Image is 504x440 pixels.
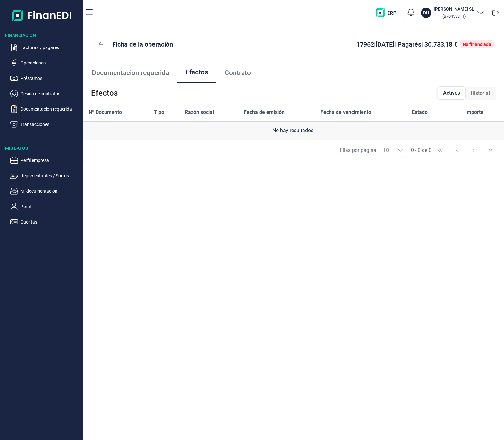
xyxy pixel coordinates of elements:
[21,172,81,180] p: Representantes / Socios
[10,218,81,226] button: Cuentas
[21,59,81,67] p: Operaciones
[10,74,81,82] button: Préstamos
[21,105,81,113] p: Documentación requerida
[340,147,376,154] div: Filas por página
[463,42,491,47] div: No financiada
[320,108,371,116] span: Fecha de vencimiento
[10,90,81,97] button: Cesión de contratos
[21,121,81,128] p: Transacciones
[83,62,177,83] a: Documentacion requerida
[10,187,81,195] button: Mi documentación
[244,108,285,116] span: Fecha de emisión
[92,70,169,76] span: Documentacion requerida
[10,59,81,67] button: Operaciones
[356,40,457,48] span: 17962 | [DATE] | Pagarés | 30.733,18 €
[112,40,173,49] p: Ficha de la operación
[471,89,490,97] span: Historial
[442,14,466,19] small: Copiar cif
[21,90,81,97] p: Cesión de contratos
[185,108,214,116] span: Razón social
[12,5,72,26] img: Logo de aplicación
[432,143,448,158] button: First Page
[21,203,81,210] p: Perfil
[423,10,429,16] p: DU
[89,108,122,116] span: Nº Documento
[89,127,499,134] div: No hay resultados.
[10,105,81,113] button: Documentación requerida
[21,74,81,82] p: Préstamos
[177,62,216,83] a: Efectos
[466,87,495,100] div: Historial
[21,44,81,51] p: Facturas y pagarés
[466,143,481,158] button: Next Page
[465,108,483,116] span: Importe
[10,203,81,210] button: Perfil
[216,62,259,83] a: Contrato
[443,89,460,97] span: Activos
[154,108,164,116] span: Tipo
[225,70,251,76] span: Contrato
[21,187,81,195] p: Mi documentación
[449,143,465,158] button: Previous Page
[376,8,401,17] img: erp
[10,44,81,51] button: Facturas y pagarés
[438,86,466,100] div: Activos
[21,218,81,226] p: Cuentas
[10,172,81,180] button: Representantes / Socios
[393,144,408,157] div: Choose
[10,157,81,164] button: Perfil empresa
[411,148,431,153] span: 0 - 0 de 0
[91,88,118,98] span: Efectos
[412,108,428,116] span: Estado
[434,6,474,12] h3: [PERSON_NAME] SL
[421,6,484,20] button: DU[PERSON_NAME] SL (B70453311)
[185,69,208,76] span: Efectos
[10,121,81,128] button: Transacciones
[21,157,81,164] p: Perfil empresa
[483,143,498,158] button: Last Page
